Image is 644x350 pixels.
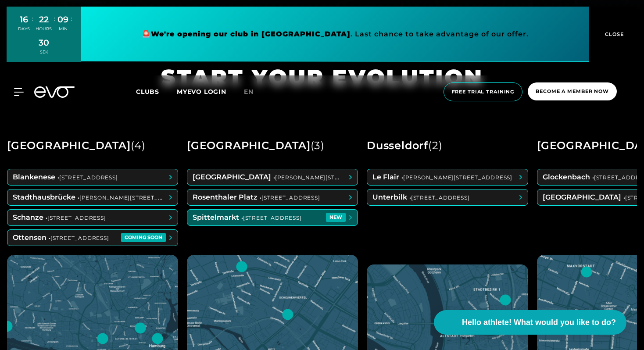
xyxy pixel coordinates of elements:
font: 09 [57,14,68,25]
font: Free trial training [452,89,515,95]
a: Clubs [136,87,177,96]
font: 16 [20,14,28,25]
font: : [54,14,55,23]
font: Clubs [136,88,159,96]
a: Free trial training [441,82,526,101]
font: CLOSE [605,31,624,37]
font: 4 [134,139,142,152]
font: SEK [40,50,48,54]
font: DAYS [18,26,30,31]
font: ) [439,139,443,152]
font: : [71,14,72,23]
font: MIN [59,26,68,31]
font: ( [311,139,315,152]
font: : [32,14,33,23]
a: Become a member now [525,82,619,101]
button: CLOSE [589,7,637,62]
font: HOURS [36,26,52,31]
font: ) [142,139,146,152]
font: ( [428,139,432,152]
font: ( [131,139,135,152]
font: Hello athlete! What would you like to do? [462,318,616,327]
font: 30 [39,37,49,48]
button: Hello athlete! What would you like to do? [434,310,626,335]
font: 2 [432,139,439,152]
font: Dusseldorf [367,139,428,152]
font: Become a member now [536,88,609,94]
a: MYEVO LOGIN [177,88,226,96]
font: 22 [39,14,49,25]
font: en [244,88,254,96]
font: [GEOGRAPHIC_DATA] [7,139,131,152]
font: ) [321,139,325,152]
font: [GEOGRAPHIC_DATA] [187,139,311,152]
font: 3 [314,139,321,152]
a: en [244,87,264,97]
